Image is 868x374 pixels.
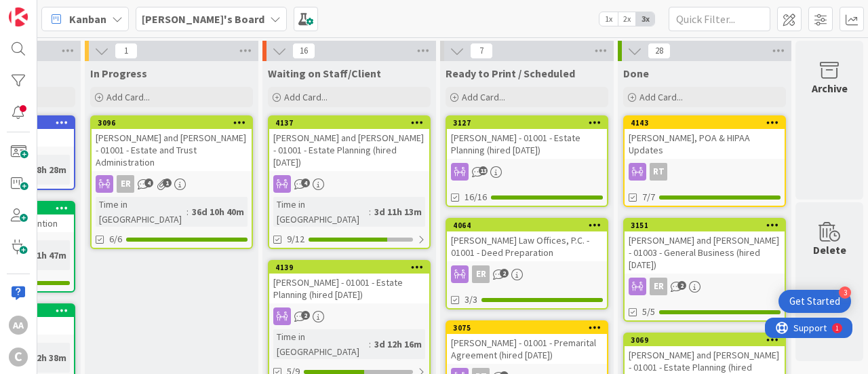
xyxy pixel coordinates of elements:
div: 4064 [453,221,607,230]
div: 3151[PERSON_NAME] and [PERSON_NAME] - 01003 - General Business (hired [DATE]) [625,219,785,274]
span: Add Card... [106,91,150,103]
div: Open Get Started checklist, remaining modules: 3 [778,290,851,313]
span: Waiting on Staff/Client [268,67,381,80]
div: 3096 [92,117,252,129]
input: Quick Filter... [669,7,770,31]
span: : [369,337,371,352]
div: RT [625,163,785,181]
span: 4 [144,179,153,187]
span: 13 [479,166,488,175]
div: 4137[PERSON_NAME] and [PERSON_NAME] - 01001 - Estate Planning (hired [DATE]) [269,117,429,171]
div: [PERSON_NAME] - 01001 - Estate Planning (hired [DATE]) [447,129,607,159]
div: 4137 [275,118,429,128]
span: 7/7 [642,190,655,204]
div: 4137 [269,117,429,129]
span: 2 [500,269,509,278]
div: 4064 [447,219,607,231]
div: C [9,348,28,367]
span: 5/5 [642,305,655,319]
div: 3127 [453,118,607,128]
b: [PERSON_NAME]'s Board [142,12,264,26]
a: 3151[PERSON_NAME] and [PERSON_NAME] - 01003 - General Business (hired [DATE])ER5/5 [623,218,786,322]
div: ER [447,265,607,283]
div: 3075 [453,323,607,333]
a: 3127[PERSON_NAME] - 01001 - Estate Planning (hired [DATE])16/16 [446,115,608,207]
span: : [369,204,371,219]
span: Add Card... [462,91,505,103]
span: Add Card... [284,91,328,103]
span: 3x [636,12,654,26]
span: 16 [292,43,315,59]
div: ER [92,175,252,193]
div: 4143 [631,118,785,128]
span: Done [623,67,649,80]
div: ER [117,175,134,193]
a: 3096[PERSON_NAME] and [PERSON_NAME] - 01001 - Estate and Trust AdministrationERTime in [GEOGRAPHI... [90,115,253,249]
div: ER [625,278,785,295]
div: 4139[PERSON_NAME] - 01001 - Estate Planning (hired [DATE]) [269,261,429,303]
div: 3127[PERSON_NAME] - 01001 - Estate Planning (hired [DATE]) [447,117,607,159]
span: 2x [618,12,636,26]
div: [PERSON_NAME] - 01001 - Premarital Agreement (hired [DATE]) [447,334,607,364]
span: Ready to Print / Scheduled [446,67,575,80]
a: 4143[PERSON_NAME], POA & HIPAA UpdatesRT7/7 [623,115,786,207]
span: 1 [115,43,138,59]
div: Time in [GEOGRAPHIC_DATA] [273,329,369,359]
span: In Progress [90,67,147,80]
div: AA [9,316,28,335]
div: 3151 [631,221,785,230]
span: 2 [677,281,686,290]
span: : [186,204,189,219]
div: 36d 10h 40m [189,204,248,219]
span: 1x [599,12,618,26]
span: 6/6 [109,232,122,246]
a: 4064[PERSON_NAME] Law Offices, P.C. - 01001 - Deed PreparationER3/3 [446,218,608,310]
span: 4 [301,179,310,187]
span: 7 [470,43,493,59]
div: 379d 12h 38m [6,350,70,365]
div: 4064[PERSON_NAME] Law Offices, P.C. - 01001 - Deed Preparation [447,219,607,261]
div: 4139 [269,261,429,274]
span: 28 [648,43,671,59]
div: Time in [GEOGRAPHIC_DATA] [96,197,186,227]
span: 2 [301,311,310,320]
div: 3d 11h 13m [371,204,425,219]
span: 9/12 [287,232,304,246]
img: Visit kanbanzone.com [9,7,28,26]
div: 3096 [98,118,252,128]
div: [PERSON_NAME] Law Offices, P.C. - 01001 - Deed Preparation [447,231,607,261]
div: ER [650,278,667,295]
span: 16/16 [465,190,487,204]
div: 3096[PERSON_NAME] and [PERSON_NAME] - 01001 - Estate and Trust Administration [92,117,252,171]
div: [PERSON_NAME] and [PERSON_NAME] - 01003 - General Business (hired [DATE]) [625,231,785,274]
span: Support [28,2,62,18]
div: 380d 11h 47m [6,248,70,263]
div: 4143 [625,117,785,129]
div: 4143[PERSON_NAME], POA & HIPAA Updates [625,117,785,159]
div: Get Started [789,295,840,308]
div: 3d 12h 16m [371,337,425,352]
div: [PERSON_NAME] - 01001 - Estate Planning (hired [DATE]) [269,274,429,303]
div: Delete [813,242,846,258]
div: Time in [GEOGRAPHIC_DATA] [273,197,369,227]
div: 3069 [631,335,785,345]
div: [PERSON_NAME] and [PERSON_NAME] - 01001 - Estate and Trust Administration [92,129,252,171]
div: 4139 [275,263,429,272]
div: 3127 [447,117,607,129]
div: 3151 [625,219,785,231]
div: RT [650,163,667,181]
div: ER [472,265,490,283]
div: 3075 [447,322,607,334]
span: 3/3 [465,293,477,307]
span: Add Card... [639,91,683,103]
div: Archive [812,80,848,96]
div: 3075[PERSON_NAME] - 01001 - Premarital Agreement (hired [DATE]) [447,322,607,364]
div: 1 [71,5,74,16]
a: 4137[PERSON_NAME] and [PERSON_NAME] - 01001 - Estate Planning (hired [DATE])Time in [GEOGRAPHIC_D... [268,115,431,249]
div: 3 [839,286,851,299]
span: Kanban [69,11,106,27]
div: 185d 8h 28m [11,162,70,177]
div: [PERSON_NAME], POA & HIPAA Updates [625,129,785,159]
div: [PERSON_NAME] and [PERSON_NAME] - 01001 - Estate Planning (hired [DATE]) [269,129,429,171]
div: 3069 [625,334,785,346]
